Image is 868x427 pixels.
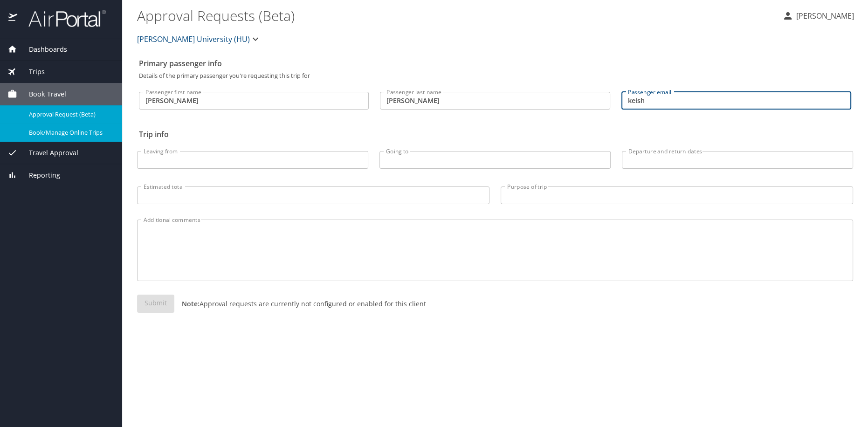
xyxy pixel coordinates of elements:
span: Reporting [17,170,60,180]
h2: Trip info [139,127,851,142]
img: airportal-logo.png [18,9,106,28]
p: [PERSON_NAME] [793,10,854,21]
p: Approval requests are currently not configured or enabled for this client [174,299,426,309]
strong: Note: [182,299,200,308]
button: [PERSON_NAME] [778,7,858,24]
img: icon-airportal.png [8,9,18,28]
p: Details of the primary passenger you're requesting this trip for [139,73,851,79]
span: Trips [17,67,45,77]
span: Travel Approval [17,148,78,158]
h1: Approval Requests (Beta) [137,1,775,30]
h2: Primary passenger info [139,56,851,71]
span: Approval Request (Beta) [29,110,111,119]
span: Book Travel [17,89,66,99]
span: Book/Manage Online Trips [29,128,111,137]
span: Dashboards [17,44,67,55]
button: [PERSON_NAME] University (HU) [133,30,265,48]
span: [PERSON_NAME] University (HU) [137,33,250,46]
